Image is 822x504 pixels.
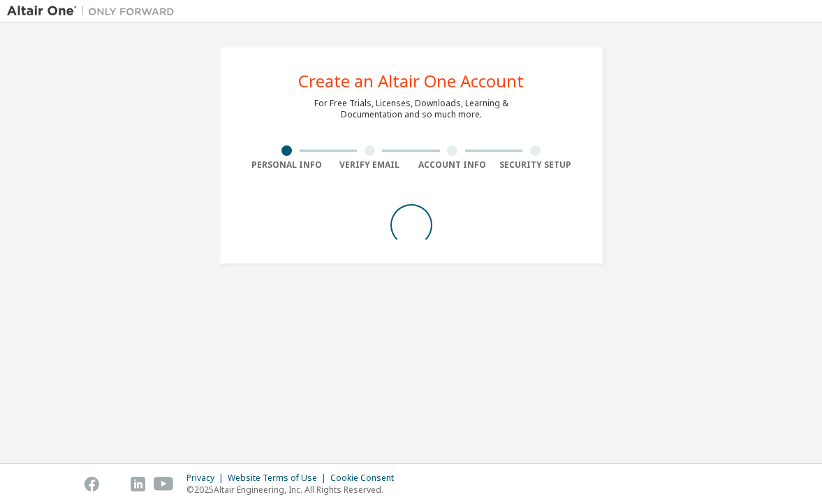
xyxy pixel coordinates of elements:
[246,159,329,171] div: Personal Info
[186,484,402,496] p: © 2025 Altair Engineering, Inc. All Rights Reserved.
[228,473,330,484] div: Website Terms of Use
[85,477,99,491] img: facebook.svg
[411,159,494,171] div: Account Info
[328,159,411,171] div: Verify Email
[186,473,228,484] div: Privacy
[298,73,524,89] div: Create an Altair One Account
[314,98,508,120] div: For Free Trials, Licenses, Downloads, Learning & Documentation and so much more.
[330,473,402,484] div: Cookie Consent
[154,477,174,491] img: youtube.svg
[131,477,145,491] img: linkedin.svg
[494,159,577,171] div: Security Setup
[7,4,182,18] img: Altair One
